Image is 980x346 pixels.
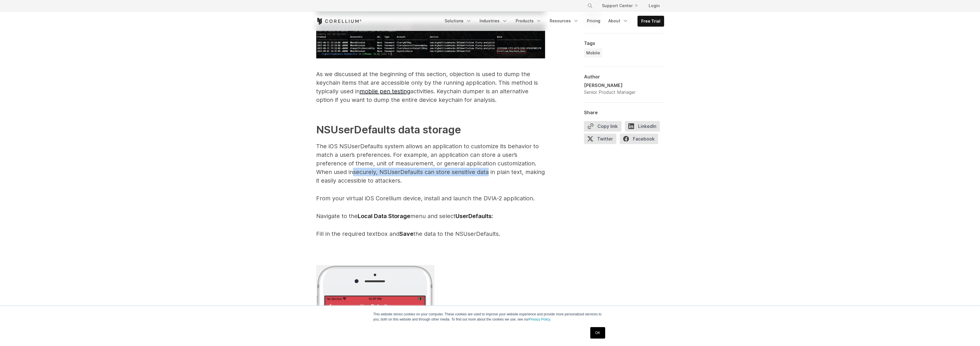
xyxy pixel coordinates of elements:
[584,134,616,144] span: Twitter
[584,48,602,58] a: Mobile
[584,89,635,96] div: Senior Product Manager
[625,121,660,131] span: LinkedIn
[316,142,545,185] p: The iOS NSUserDefaults system allows an application to customize its behavior to match a user’s p...
[584,40,664,46] div: Tags
[584,82,635,89] div: [PERSON_NAME]
[358,213,410,220] strong: Local Data Storage
[399,230,413,237] strong: Save
[620,134,662,146] a: Facebook
[584,121,621,131] button: Copy link
[316,230,545,238] p: Fill in the required textbox and the data to the NSUserDefaults.
[597,1,642,11] a: Support Center
[638,16,664,26] a: Free Trial
[580,1,664,11] div: Navigation Menu
[316,212,545,220] p: Navigate to the menu and select
[586,50,600,56] span: Mobile
[583,16,604,26] a: Pricing
[441,16,475,26] a: Solutions
[546,16,582,26] a: Resources
[585,1,595,11] button: Search
[625,121,663,134] a: LinkedIn
[316,70,545,113] p: As we discussed at the beginning of this section, objection is used to dump the keychain items th...
[316,122,545,137] h2: NSUserDefaults data storage
[584,110,664,115] div: Share
[373,312,607,322] p: This website stores cookies on your computer. These cookies are used to improve your website expe...
[316,18,362,25] a: Corellium Home
[644,1,664,11] a: Login
[456,213,493,220] strong: UserDefaults:
[316,23,545,58] img: iOS_Keychain_Dump
[620,134,658,144] span: Facebook
[584,74,664,80] div: Author
[476,16,511,26] a: Industries
[316,194,545,203] p: From your virtual iOS Corellium device, install and launch the DVIA-2 application.
[590,327,605,339] a: OK
[512,16,545,26] a: Products
[360,88,410,95] a: mobile pen testing
[441,16,664,27] div: Navigation Menu
[605,16,632,26] a: About
[529,317,551,321] a: Privacy Policy.
[584,134,620,146] a: Twitter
